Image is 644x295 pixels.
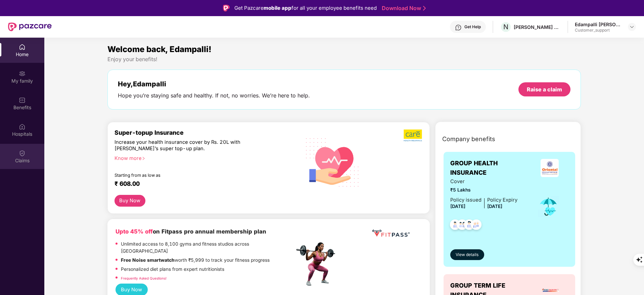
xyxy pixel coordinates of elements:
div: Policy Expiry [487,196,517,204]
b: on Fitpass pro annual membership plan [116,228,266,235]
div: Edampalli [PERSON_NAME] [575,21,622,28]
span: Company benefits [442,134,495,144]
a: Download Now [382,5,424,12]
span: GROUP HEALTH INSURANCE [450,159,531,178]
strong: Free Noise smartwatch [121,257,175,263]
span: N [503,23,508,31]
img: Stroke [423,5,426,12]
img: svg+xml;base64,PHN2ZyBpZD0iQ2xhaW0iIHhtbG5zPSJodHRwOi8vd3d3LnczLm9yZy8yMDAwL3N2ZyIgd2lkdGg9IjIwIi... [19,150,26,157]
div: Hope you’re staying safe and healthy. If not, no worries. We’re here to help. [118,92,310,99]
img: b5dec4f62d2307b9de63beb79f102df3.png [404,129,423,142]
div: Raise a claim [527,86,562,93]
div: Hey, Edampalli [118,80,310,88]
button: Buy Now [114,195,145,207]
p: Unlimited access to 8,100 gyms and fitness studios across [GEOGRAPHIC_DATA] [121,241,294,255]
a: Frequently Asked Questions! [121,276,167,280]
span: [DATE] [487,204,502,209]
span: ₹5 Lakhs [450,186,517,194]
div: Customer_support [575,28,622,33]
span: Cover [450,178,517,185]
img: fpp.png [294,241,341,288]
img: svg+xml;base64,PHN2ZyBpZD0iRHJvcGRvd24tMzJ4MzIiIHhtbG5zPSJodHRwOi8vd3d3LnczLm9yZy8yMDAwL3N2ZyIgd2... [629,24,635,30]
img: svg+xml;base64,PHN2ZyB4bWxucz0iaHR0cDovL3d3dy53My5vcmcvMjAwMC9zdmciIHdpZHRoPSI0OC45MTUiIGhlaWdodD... [454,217,470,234]
p: Personalized diet plans from expert nutritionists [121,266,224,273]
img: svg+xml;base64,PHN2ZyB4bWxucz0iaHR0cDovL3d3dy53My5vcmcvMjAwMC9zdmciIHdpZHRoPSI0OC45NDMiIGhlaWdodD... [468,217,485,234]
span: right [142,157,145,160]
img: icon [538,196,559,218]
img: insurerLogo [541,159,559,177]
strong: mobile app [264,5,291,11]
img: svg+xml;base64,PHN2ZyBpZD0iSG9zcGl0YWxzIiB4bWxucz0iaHR0cDovL3d3dy53My5vcmcvMjAwMC9zdmciIHdpZHRoPS... [19,123,26,130]
div: Starting from as low as [114,173,266,177]
img: svg+xml;base64,PHN2ZyBpZD0iQmVuZWZpdHMiIHhtbG5zPSJodHRwOi8vd3d3LnczLm9yZy8yMDAwL3N2ZyIgd2lkdGg9Ij... [19,97,26,103]
img: svg+xml;base64,PHN2ZyB3aWR0aD0iMjAiIGhlaWdodD0iMjAiIHZpZXdCb3g9IjAgMCAyMCAyMCIgZmlsbD0ibm9uZSIgeG... [19,70,26,77]
img: Logo [223,5,230,11]
img: svg+xml;base64,PHN2ZyBpZD0iSG9tZSIgeG1sbnM9Imh0dHA6Ly93d3cudzMub3JnLzIwMDAvc3ZnIiB3aWR0aD0iMjAiIG... [19,44,26,50]
img: svg+xml;base64,PHN2ZyB4bWxucz0iaHR0cDovL3d3dy53My5vcmcvMjAwMC9zdmciIHdpZHRoPSI0OC45NDMiIGhlaWdodD... [447,217,463,234]
span: View details [456,252,478,258]
b: Upto 45% off [116,228,153,235]
img: fppp.png [371,227,411,240]
div: ₹ 608.00 [114,180,288,188]
img: svg+xml;base64,PHN2ZyB4bWxucz0iaHR0cDovL3d3dy53My5vcmcvMjAwMC9zdmciIHdpZHRoPSI0OC45NDMiIGhlaWdodD... [461,217,477,234]
div: Get Pazcare for all your employee benefits need [234,4,377,12]
button: View details [450,249,484,260]
p: worth ₹5,999 to track your fitness progress [121,257,270,264]
img: svg+xml;base64,PHN2ZyBpZD0iSGVscC0zMngzMiIgeG1sbnM9Imh0dHA6Ly93d3cudzMub3JnLzIwMDAvc3ZnIiB3aWR0aD... [455,24,462,31]
img: svg+xml;base64,PHN2ZyB4bWxucz0iaHR0cDovL3d3dy53My5vcmcvMjAwMC9zdmciIHhtbG5zOnhsaW5rPSJodHRwOi8vd3... [301,129,365,195]
div: Super-topup Insurance [114,129,294,136]
img: New Pazcare Logo [8,23,52,31]
div: Policy issued [450,196,481,204]
div: Know more [114,155,290,160]
div: Enjoy your benefits! [107,56,581,63]
div: Get Help [464,24,481,30]
span: [DATE] [450,204,465,209]
div: Increase your health insurance cover by Rs. 20L with [PERSON_NAME]’s super top-up plan. [114,139,265,152]
span: Welcome back, Edampalli! [107,44,212,54]
div: [PERSON_NAME] Technologies Private Limited [514,24,561,30]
